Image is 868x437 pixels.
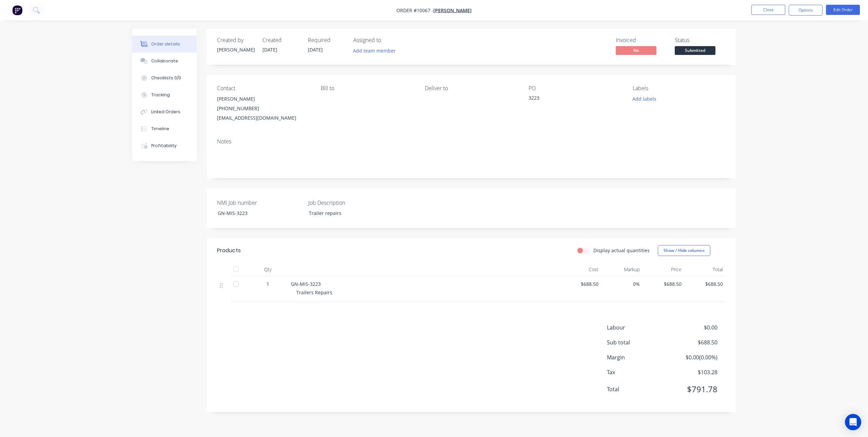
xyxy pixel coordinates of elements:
[212,208,297,218] div: GN-MIS-3223
[217,104,310,113] div: [PHONE_NUMBER]
[291,281,321,287] span: GN-MIS-3223
[296,289,332,296] span: Trailers Repairs
[151,109,180,115] div: Linked Orders
[789,5,823,16] button: Options
[217,138,726,145] div: Notes
[658,245,710,256] button: Show / Hide columns
[633,85,726,92] div: Labels
[217,46,254,53] div: [PERSON_NAME]
[675,46,715,55] span: Submitted
[132,69,197,86] button: Checklists 0/0
[645,280,682,287] span: $688.50
[132,36,197,53] button: Order details
[604,280,640,287] span: 0%
[562,280,598,287] span: $688.50
[217,246,241,255] div: Products
[217,85,310,92] div: Contact
[845,414,861,430] div: Open Intercom Messenger
[353,46,399,55] button: Add team member
[687,280,723,287] span: $688.50
[607,385,667,393] span: Total
[425,85,518,92] div: Deliver to
[629,94,660,103] button: Add labels
[433,7,472,14] a: [PERSON_NAME]
[308,37,345,43] div: Required
[262,46,277,53] span: [DATE]
[350,46,399,55] button: Add team member
[151,58,178,64] div: Collaborate
[667,338,717,346] span: $688.50
[675,37,726,43] div: Status
[217,113,310,123] div: [EMAIL_ADDRESS][DOMAIN_NAME]
[593,247,650,254] label: Display actual quantities
[12,5,22,15] img: Factory
[151,92,170,98] div: Tracking
[616,46,656,55] span: No
[601,263,643,276] div: Markup
[684,263,726,276] div: Total
[132,120,197,137] button: Timeline
[267,280,269,287] span: 1
[667,323,717,332] span: $0.00
[308,46,323,53] span: [DATE]
[151,126,169,132] div: Timeline
[529,94,613,104] div: 3223
[132,53,197,69] button: Collaborate
[248,263,288,276] div: Qty
[217,94,310,123] div: [PERSON_NAME][PHONE_NUMBER][EMAIL_ADDRESS][DOMAIN_NAME]
[616,37,667,43] div: Invoiced
[151,75,181,81] div: Checklists 0/0
[303,208,388,218] div: Trailer repairs
[559,263,601,276] div: Cost
[607,323,667,332] span: Labour
[262,37,300,43] div: Created
[217,37,254,43] div: Created by
[217,199,302,207] label: NMI Job number
[132,103,197,120] button: Linked Orders
[321,85,414,92] div: Bill to
[217,94,310,104] div: [PERSON_NAME]
[529,85,622,92] div: PO
[643,263,684,276] div: Price
[667,383,717,395] span: $791.78
[308,199,393,207] label: Job Description
[675,46,715,56] button: Submitted
[667,368,717,376] span: $103.28
[151,41,180,47] div: Order details
[132,86,197,103] button: Tracking
[353,37,421,43] div: Assigned to
[132,137,197,154] button: Profitability
[751,5,785,15] button: Close
[607,353,667,361] span: Margin
[607,338,667,346] span: Sub total
[396,7,433,14] span: Order #10067 -
[151,143,177,149] div: Profitability
[826,5,860,15] button: Edit Order
[667,353,717,361] span: $0.00 ( 0.00 %)
[607,368,667,376] span: Tax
